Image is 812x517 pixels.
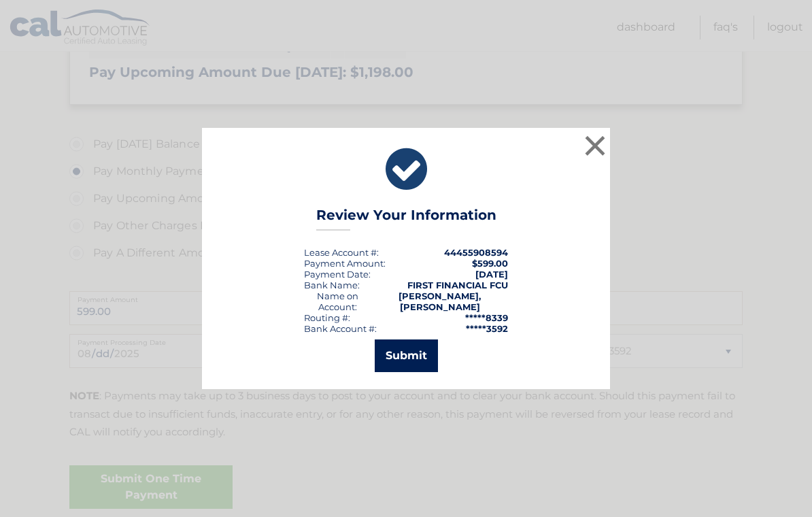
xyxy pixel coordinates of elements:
[581,132,609,159] button: ×
[316,207,496,231] h3: Review Your Information
[407,280,508,290] strong: FIRST FINANCIAL FCU
[304,269,369,280] span: Payment Date
[444,247,508,258] strong: 44455908594
[304,258,386,269] div: Payment Amount:
[304,312,350,323] div: Routing #:
[304,247,379,258] div: Lease Account #:
[304,280,360,290] div: Bank Name:
[399,290,481,312] strong: [PERSON_NAME], [PERSON_NAME]
[304,323,377,334] div: Bank Account #:
[472,258,508,269] span: $599.00
[304,290,372,312] div: Name on Account:
[304,269,371,280] div: :
[375,339,438,372] button: Submit
[475,269,508,280] span: [DATE]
